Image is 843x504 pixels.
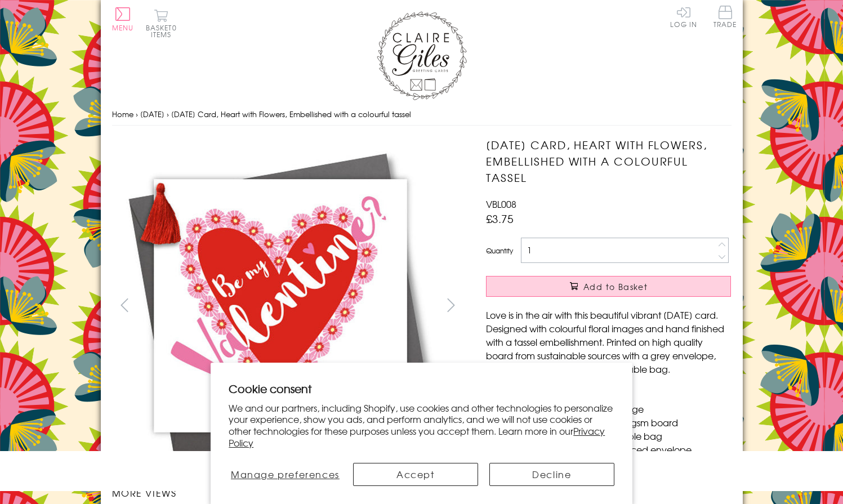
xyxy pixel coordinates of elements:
img: Claire Giles Greetings Cards [377,11,467,100]
span: 0 items [151,23,177,39]
img: Valentine's Day Card, Heart with Flowers, Embellished with a colourful tassel [111,137,449,475]
span: › [136,109,138,119]
img: Valentine's Day Card, Heart with Flowers, Embellished with a colourful tassel [463,137,801,475]
button: next [438,292,463,318]
button: prev [112,292,137,318]
span: Trade [713,6,737,28]
nav: breadcrumbs [112,103,732,126]
h3: More views [112,486,464,499]
button: Basket0 items [146,9,177,38]
h1: [DATE] Card, Heart with Flowers, Embellished with a colourful tassel [486,137,731,185]
label: Quantity [486,246,513,256]
a: Privacy Policy [229,424,605,449]
p: We and our partners, including Shopify, use cookies and other technologies to personalize your ex... [229,402,614,449]
h2: Cookie consent [229,381,614,396]
span: Add to Basket [583,281,648,292]
span: Menu [112,23,134,33]
span: VBL008 [486,197,516,211]
span: £3.75 [486,211,514,226]
a: [DATE] [140,109,164,119]
p: Love is in the air with this beautiful vibrant [DATE] card. Designed with colourful floral images... [486,308,731,376]
span: [DATE] Card, Heart with Flowers, Embellished with a colourful tassel [171,109,411,119]
button: Decline [489,463,614,486]
span: Manage preferences [231,467,340,481]
button: Accept [353,463,478,486]
button: Menu [112,7,134,31]
button: Add to Basket [486,276,731,297]
a: Trade [713,6,737,30]
a: Home [112,109,133,119]
a: Log In [670,6,697,28]
button: Manage preferences [229,463,341,486]
span: › [167,109,169,119]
